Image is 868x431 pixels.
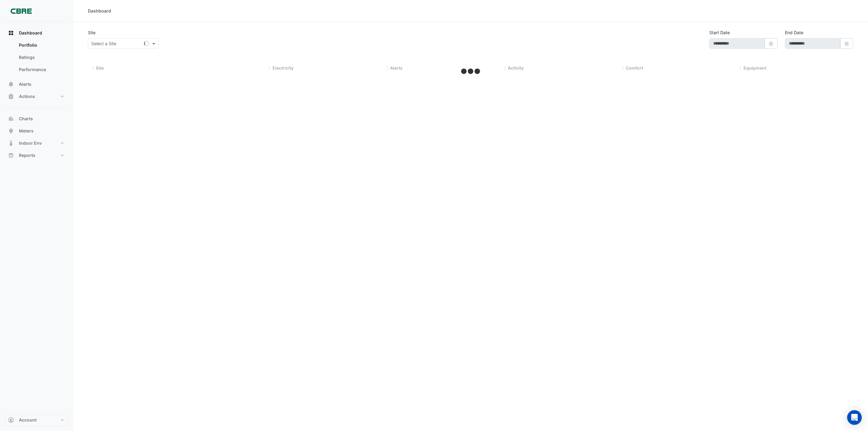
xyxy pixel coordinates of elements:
[19,81,31,87] span: Alerts
[5,78,68,90] button: Alerts
[5,113,68,125] button: Charts
[5,414,68,426] button: Account
[8,152,14,158] app-icon: Reports
[88,29,96,36] label: Site
[8,93,14,100] app-icon: Actions
[390,65,403,71] span: Alerts
[709,29,730,36] label: Start Date
[5,90,68,103] button: Actions
[5,27,68,39] button: Dashboard
[19,30,42,36] span: Dashboard
[14,39,68,51] a: Portfolio
[626,65,643,71] span: Comfort
[5,39,68,78] div: Dashboard
[8,30,14,36] app-icon: Dashboard
[743,65,766,71] span: Equipment
[19,128,34,134] span: Meters
[785,29,803,36] label: End Date
[508,65,524,71] span: Activity
[19,116,33,122] span: Charts
[8,128,14,134] app-icon: Meters
[96,65,104,71] span: Site
[19,93,35,100] span: Actions
[8,140,14,146] app-icon: Indoor Env
[5,149,68,161] button: Reports
[19,417,37,423] span: Account
[14,51,68,63] a: Ratings
[19,152,35,158] span: Reports
[5,125,68,137] button: Meters
[7,5,35,17] img: Company Logo
[273,65,294,71] span: Electricity
[8,116,14,122] app-icon: Charts
[8,81,14,87] app-icon: Alerts
[88,8,111,14] div: Dashboard
[847,410,862,425] div: Open Intercom Messenger
[19,140,42,146] span: Indoor Env
[5,137,68,149] button: Indoor Env
[14,63,68,76] a: Performance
